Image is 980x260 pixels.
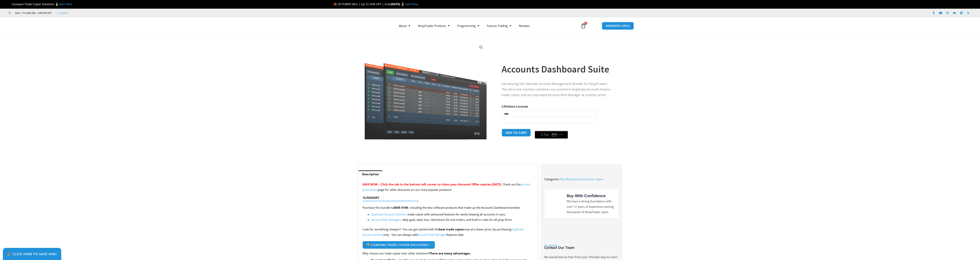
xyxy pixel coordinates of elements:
[371,212,405,216] a: Duplicate Account Actions
[8,3,11,6] img: 🏆
[575,20,592,31] a: 0
[8,2,72,6] span: Compare Trade Copier Solutions 🥇
[57,11,68,15] a: Trustpilot
[439,227,464,231] strong: best trade copier
[363,196,530,200] h4: Summary
[567,199,615,215] p: We have a strong foundation with over 12 years of experience serving thousands of NinjaTrader users.
[359,170,382,178] a: Description
[552,225,610,232] img: NinjaTrader Wordmark color RGB | Affordable Indicators – NinjaTrader
[362,182,534,193] p: Check out the page for other discounts on our most popular products!
[515,21,533,30] a: Reviews
[371,218,400,222] a: Account Risk Manager
[7,252,57,256] span: 🎉 Click Here to save 40%!
[502,81,614,98] p: Introducing the Ultimate Account Management Bundle for NinjaTrader! This all-in-one solution comb...
[362,227,534,238] p: Look for something cheaper? You can get started with the now at a lower price, by purchasing only...
[502,62,614,76] h1: Accounts Dashboard Suite
[362,182,502,186] span: SAVE NOW – Click the tab in the bottom left corner to claim your discount! Offer expires [DATE].
[395,21,576,30] nav: Menu
[544,245,618,250] h3: Contact Our Team
[478,44,485,51] a: View full-screen image gallery
[606,24,630,27] span: MEMBERS AREA
[544,243,557,247] a: Trustpilot
[371,217,534,223] li: – daily goal, daily loss, restrictions for exit orders, and built in rules for all prop firms.
[362,241,435,249] a: 🏆 Compare Trade Copier Solutions >
[333,2,391,6] span: 🍂 OCTOBER SALE | Up To 50% OFF | Ends
[346,19,387,33] img: LogoAI | Affordable Indicators – NinjaTrader
[417,233,446,237] a: Account Risk Manager
[544,177,560,181] span: Categories:
[560,177,604,181] span: , ,
[371,212,534,217] li: – trade copier with advanced features for easily keeping all accounts in sync.
[59,2,72,6] a: Start Here
[584,22,587,25] span: 0
[560,177,571,181] a: Bundles
[364,41,487,140] img: Screenshot 2024-08-26 155710eeeee
[391,2,405,6] strong: [DATE] ⌛
[366,243,431,246] span: 🏆 Compare Trade Copier Solutions >
[453,21,483,30] a: Programming
[572,177,585,181] a: Indicators
[483,21,515,30] a: Futures Trading
[586,177,604,181] a: Trade Copier
[395,21,414,30] a: About
[558,133,563,136] text: ••••••
[14,11,52,15] span: Mon - Fri: 8:00 AM – 6:00 PM EST
[535,131,568,139] button: Buy with GPay
[548,197,562,211] img: mark thumbs good 43913 | Affordable Indicators – NinjaTrader
[602,22,634,30] a: MEMBERS AREA
[405,2,418,6] a: Save Now
[362,205,534,210] p: Purchase this bundle to , including the two software products that make up the Accounts Dashboard...
[3,248,61,260] a: 🎉 Click Here to save 40%!
[567,193,615,199] h3: Buy With Confidence
[414,21,453,30] a: NinjaTrader Products
[502,104,528,109] label: Lifetime License
[394,206,408,209] strong: SAVE $100
[502,129,531,137] button: Add to cart
[534,128,569,129] iframe: Secure payment input frame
